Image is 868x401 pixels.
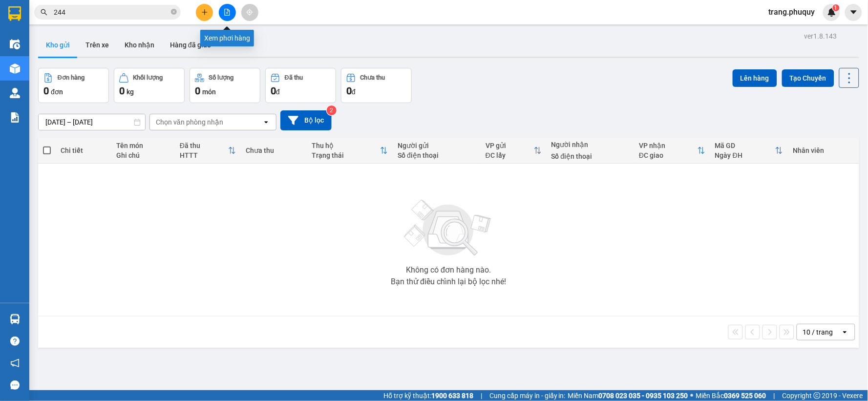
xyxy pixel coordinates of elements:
span: search [41,9,47,16]
span: 0 [119,85,125,97]
button: aim [241,4,258,21]
span: món [202,88,216,96]
div: Chưa thu [246,147,302,154]
button: Lên hàng [733,69,777,87]
div: Khối lượng [133,74,163,81]
div: Tên món [116,142,170,149]
span: 0 [271,85,276,97]
svg: open [841,328,849,336]
button: file-add [219,4,236,21]
span: đ [352,88,356,96]
div: Trạng thái [312,151,380,159]
img: warehouse-icon [10,314,20,324]
th: Toggle SortBy [175,138,241,164]
span: | [774,390,775,401]
div: Số điện thoại [551,152,630,160]
button: Bộ lọc [280,110,332,130]
button: Đơn hàng0đơn [38,68,109,103]
img: warehouse-icon [10,39,20,49]
button: Hàng đã giao [162,33,219,57]
div: Đã thu [285,74,303,81]
button: caret-down [845,4,862,21]
div: Ghi chú [116,151,170,159]
img: warehouse-icon [10,88,20,98]
strong: 1900 633 818 [431,392,473,400]
div: Số lượng [209,74,234,81]
button: Tạo Chuyến [782,69,834,87]
div: VP nhận [639,142,698,149]
div: Nhân viên [793,147,854,154]
img: solution-icon [10,112,20,123]
button: Kho gửi [38,33,78,57]
div: Không có đơn hàng nào. [406,266,491,274]
span: Hỗ trợ kỹ thuật: [383,390,473,401]
span: caret-down [849,8,858,17]
img: logo-vxr [8,6,21,21]
svg: open [262,118,270,126]
span: 1 [834,4,838,11]
th: Toggle SortBy [307,138,393,164]
div: Ngày ĐH [715,151,775,159]
div: Người nhận [551,141,630,148]
span: notification [10,359,20,368]
img: icon-new-feature [827,8,836,17]
div: Chọn văn phòng nhận [156,117,223,127]
div: Mã GD [715,142,775,149]
input: Select a date range. [39,114,145,130]
button: Đã thu0đ [265,68,336,103]
span: message [10,380,20,390]
span: trang.phuquy [761,6,823,18]
strong: 0369 525 060 [724,392,766,400]
button: Khối lượng0kg [114,68,185,103]
div: ĐC giao [639,151,698,159]
span: close-circle [171,9,177,15]
div: Người gửi [398,142,476,149]
th: Toggle SortBy [710,138,788,164]
span: | [481,390,482,401]
th: Toggle SortBy [634,138,710,164]
button: Chưa thu0đ [341,68,412,103]
span: close-circle [171,8,177,17]
div: HTTT [180,151,228,159]
button: Kho nhận [117,33,162,57]
span: plus [201,9,208,16]
div: VP gửi [486,142,534,149]
span: 0 [195,85,200,97]
input: Tìm tên, số ĐT hoặc mã đơn [54,7,169,18]
button: Số lượng0món [190,68,260,103]
div: Số điện thoại [398,151,476,159]
div: Đã thu [180,142,228,149]
img: warehouse-icon [10,63,20,74]
div: 10 / trang [803,327,833,337]
span: 0 [346,85,352,97]
div: ver 1.8.143 [804,31,837,42]
span: question-circle [10,337,20,346]
div: ĐC lấy [486,151,534,159]
span: Miền Bắc [696,390,766,401]
div: Chưa thu [360,74,385,81]
sup: 1 [833,4,840,11]
button: plus [196,4,213,21]
span: Miền Nam [568,390,688,401]
sup: 2 [327,106,337,115]
span: Cung cấp máy in - giấy in: [489,390,566,401]
th: Toggle SortBy [481,138,547,164]
div: Chi tiết [61,147,106,154]
strong: 0708 023 035 - 0935 103 250 [599,392,688,400]
span: kg [127,88,134,96]
div: Thu hộ [312,142,380,149]
img: svg+xml;base64,PHN2ZyBjbGFzcz0ibGlzdC1wbHVnX19zdmciIHhtbG5zPSJodHRwOi8vd3d3LnczLm9yZy8yMDAwL3N2Zy... [400,194,497,262]
span: 0 [43,85,49,97]
span: ⚪️ [691,394,694,398]
span: copyright [814,392,821,399]
span: aim [246,9,253,16]
span: đ [276,88,280,96]
button: Trên xe [78,33,117,57]
span: đơn [51,88,63,96]
span: file-add [224,9,231,16]
div: Bạn thử điều chỉnh lại bộ lọc nhé! [391,278,506,286]
div: Đơn hàng [58,74,85,81]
